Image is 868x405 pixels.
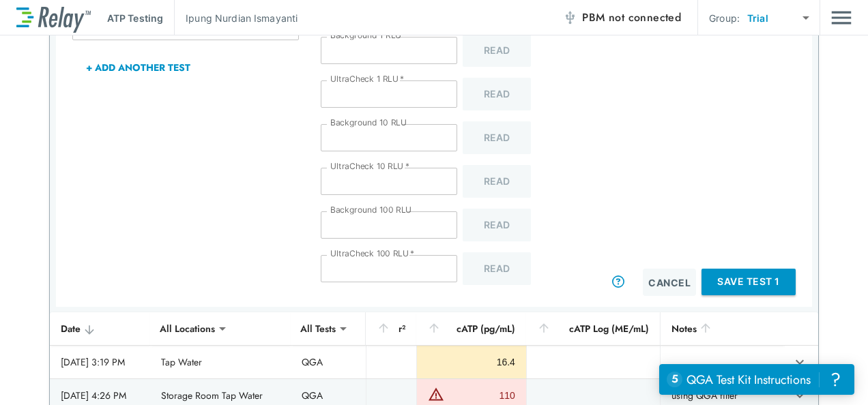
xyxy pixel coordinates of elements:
[448,389,515,402] div: 110
[50,312,150,346] th: Date
[186,11,298,25] p: Ipung Nurdian Ismayanti
[558,4,686,31] button: PBM not connected
[72,51,204,84] button: + Add Another Test
[377,320,405,337] div: r²
[643,269,696,296] button: Cancel
[330,162,409,171] label: UltraCheck 10 RLU
[563,11,577,25] img: Offline Icon
[330,249,414,258] label: UltraCheck 100 RLU
[61,389,139,402] div: [DATE] 4:26 PM
[330,74,404,84] label: UltraCheck 1 RLU
[427,320,515,337] div: cATP (pg/mL)
[291,346,366,378] td: QGA
[609,10,681,25] span: not connected
[831,5,852,31] button: Main menu
[831,5,852,31] img: Drawer Icon
[150,346,291,378] td: Tap Water
[150,315,225,342] div: All Locations
[537,320,649,337] div: cATP Log (ME/mL)
[659,364,854,395] iframe: Resource center
[61,355,139,369] div: [DATE] 3:19 PM
[330,118,407,127] label: Background 10 RLU
[428,355,515,369] div: 16.4
[788,350,811,374] button: expand row
[330,31,401,40] label: Background 1 RLU
[671,320,773,337] div: Notes
[330,205,411,215] label: Background 100 RLU
[291,315,345,342] div: All Tests
[701,269,796,295] button: Save Test 1
[582,8,681,27] span: PBM
[107,11,163,25] p: ATP Testing
[428,386,444,402] img: Warning
[16,3,91,33] img: LuminUltra Relay
[709,11,740,25] p: Group:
